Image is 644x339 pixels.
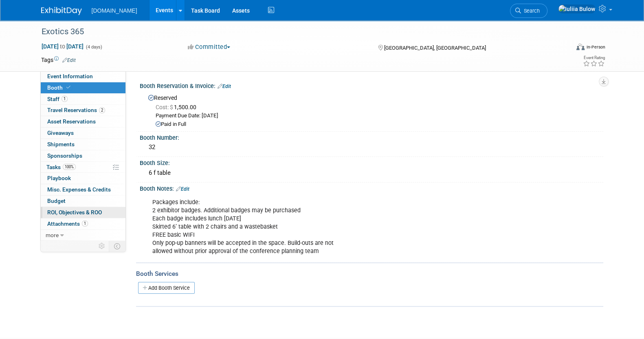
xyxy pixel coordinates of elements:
[62,57,76,63] a: Edit
[47,175,71,181] span: Playbook
[47,186,111,193] span: Misc. Expenses & Credits
[140,132,603,142] div: Booth Number:
[156,112,597,120] div: Payment Due Date: [DATE]
[47,107,105,113] span: Travel Reservations
[46,164,76,170] span: Tasks
[62,96,68,102] span: 1
[47,198,66,204] span: Budget
[41,184,125,195] a: Misc. Expenses & Credits
[582,56,604,60] div: Event Rating
[521,8,540,14] span: Search
[41,71,125,82] a: Event Information
[41,128,125,139] a: Giveaways
[156,104,200,110] span: 1,500.00
[47,96,68,102] span: Staff
[92,7,137,14] span: [DOMAIN_NAME]
[41,218,125,229] a: Attachments1
[47,209,102,216] span: ROI, Objectives & ROO
[59,43,66,50] span: to
[521,42,605,55] div: Event Format
[41,116,125,127] a: Asset Reservations
[47,118,96,125] span: Asset Reservations
[156,104,174,110] span: Cost: $
[156,121,597,128] div: Paid in Full
[47,84,72,91] span: Booth
[41,150,125,161] a: Sponsorships
[39,24,557,39] div: Exotics 365
[82,220,88,227] span: 1
[41,94,125,105] a: Staff1
[176,186,189,192] a: Edit
[41,7,82,15] img: ExhibitDay
[47,220,88,227] span: Attachments
[66,85,70,90] i: Booth reservation complete
[384,45,486,51] span: [GEOGRAPHIC_DATA], [GEOGRAPHIC_DATA]
[41,82,125,93] a: Booth
[41,139,125,150] a: Shipments
[146,167,597,179] div: 6 f table
[41,43,84,50] span: [DATE] [DATE]
[47,73,93,79] span: Event Information
[63,164,76,170] span: 100%
[185,43,233,51] button: Committed
[41,173,125,184] a: Playbook
[576,44,585,50] img: Format-Inperson.png
[99,107,105,113] span: 2
[146,92,597,128] div: Reserved
[140,183,603,193] div: Booth Notes:
[47,152,82,159] span: Sponsorships
[85,44,102,50] span: (4 days)
[47,130,74,136] span: Giveaways
[41,105,125,116] a: Travel Reservations2
[136,269,603,278] div: Booth Services
[41,230,125,241] a: more
[140,157,603,167] div: Booth Size:
[558,4,596,13] img: Iuliia Bulow
[41,196,125,207] a: Budget
[41,56,76,64] td: Tags
[218,84,231,89] a: Edit
[109,241,125,251] td: Toggle Event Tabs
[138,282,195,294] a: Add Booth Service
[586,44,605,50] div: In-Person
[95,241,109,251] td: Personalize Event Tab Strip
[46,232,59,238] span: more
[41,162,125,173] a: Tasks100%
[146,141,597,154] div: 32
[47,141,75,147] span: Shipments
[41,207,125,218] a: ROI, Objectives & ROO
[147,194,514,260] div: Packages include: 2 exhibitor badges. Additional badges may be purchased Each badge includes lunc...
[510,4,547,18] a: Search
[140,80,603,90] div: Booth Reservation & Invoice:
